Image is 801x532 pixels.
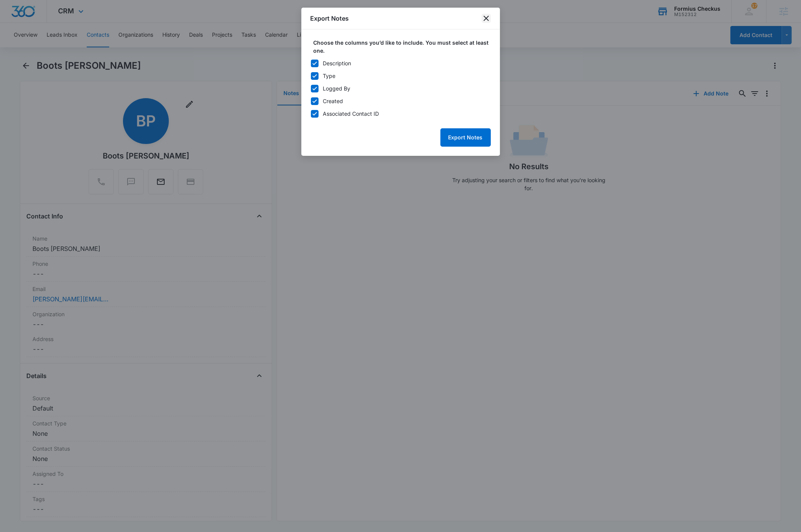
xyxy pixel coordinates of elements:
[323,59,351,67] div: Description
[323,72,336,80] div: Type
[323,84,351,92] div: Logged By
[482,14,491,23] button: close
[311,14,349,23] h1: Export Notes
[323,97,343,105] div: Created
[314,39,494,55] label: Choose the columns you’d like to include. You must select at least one.
[440,128,491,147] button: Export Notes
[323,110,379,118] div: Associated Contact ID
